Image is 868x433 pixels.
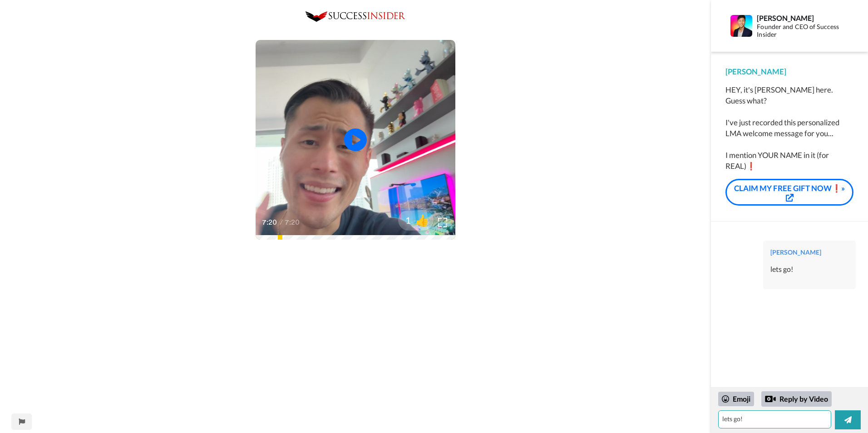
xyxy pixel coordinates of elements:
[306,11,405,22] img: 0c8b3de2-5a68-4eb7-92e8-72f868773395
[770,248,848,257] div: [PERSON_NAME]
[285,217,301,228] span: 7:20
[757,23,843,39] div: Founder and CEO of Success Insider
[718,392,754,406] div: Emoji
[770,264,848,275] div: lets go!
[718,410,831,428] textarea: 👏
[262,217,278,228] span: 7:20
[761,391,832,407] div: Reply by Video
[757,14,843,22] div: [PERSON_NAME]
[725,66,853,77] div: [PERSON_NAME]
[280,217,283,228] span: /
[411,213,434,227] span: 👍
[398,210,434,231] button: 1👍
[725,84,853,172] div: HEY, it's [PERSON_NAME] here. Guess what? I've just recorded this personalized LMA welcome messag...
[730,15,752,37] img: Profile Image
[765,394,776,404] div: Reply by Video
[398,214,411,226] span: 1
[725,179,853,206] a: CLAIM MY FREE GIFT NOW❗»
